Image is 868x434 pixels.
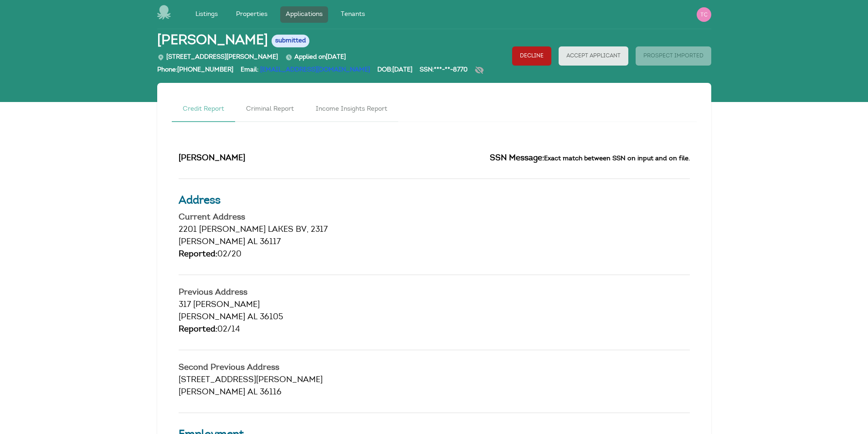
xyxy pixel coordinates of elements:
[235,97,305,122] a: Criminal Report
[377,66,412,79] div: DOB: [DATE]
[179,324,690,336] div: 02/14
[335,6,370,23] a: Tenants
[190,6,223,23] a: Listings
[172,97,235,122] a: Credit Report
[231,6,273,23] a: Properties
[157,33,268,49] span: [PERSON_NAME]
[247,238,257,246] span: AL
[260,238,281,246] span: 36117
[179,326,217,334] span: Reported:
[544,155,690,162] small: Exact match between SSN on input and on file.
[179,376,323,384] span: [STREET_ADDRESS][PERSON_NAME]
[179,153,427,165] h2: [PERSON_NAME]
[179,250,217,259] span: Reported:
[260,67,370,73] a: [EMAIL_ADDRESS][DOMAIN_NAME]
[179,301,260,309] span: 317 [PERSON_NAME]
[179,214,690,222] h4: Current Address
[260,388,282,397] span: 36116
[179,388,245,397] span: [PERSON_NAME]
[179,226,328,234] span: 2201 [PERSON_NAME] LAKES BV, 2317
[260,313,283,322] span: 36105
[512,46,551,66] button: Decline
[179,313,245,322] span: [PERSON_NAME]
[179,364,690,372] h4: Second Previous Address
[172,97,697,122] nav: Tabs
[490,154,544,163] span: SSN Message:
[179,193,690,209] h3: Address
[179,289,690,297] h4: Previous Address
[157,54,278,61] span: [STREET_ADDRESS][PERSON_NAME]
[280,6,328,23] a: Applications
[179,238,245,246] span: [PERSON_NAME]
[559,46,628,66] button: Accept Applicant
[272,35,309,47] span: submitted
[157,66,233,79] div: Phone: [PHONE_NUMBER]
[305,97,398,122] a: Income Insights Report
[247,313,257,322] span: AL
[179,249,690,261] div: 02/20
[285,54,346,61] span: Applied on [DATE]
[247,388,257,397] span: AL
[241,66,370,79] div: Email:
